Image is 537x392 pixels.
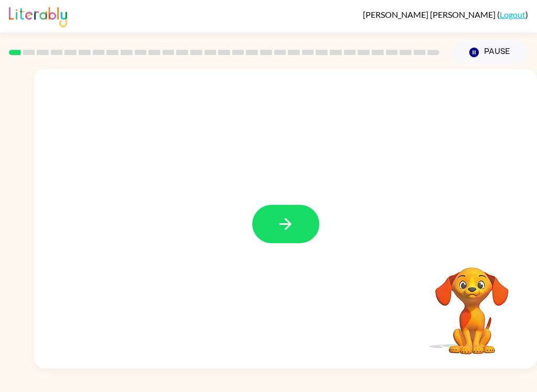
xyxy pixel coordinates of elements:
a: Logout [500,9,525,19]
img: Literably [9,4,67,27]
video: Your browser must support playing .mp4 files to use Literably. Please try using another browser. [420,251,524,356]
span: [PERSON_NAME] [PERSON_NAME] [363,9,497,19]
button: Pause [452,40,528,64]
div: ( ) [363,9,528,19]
